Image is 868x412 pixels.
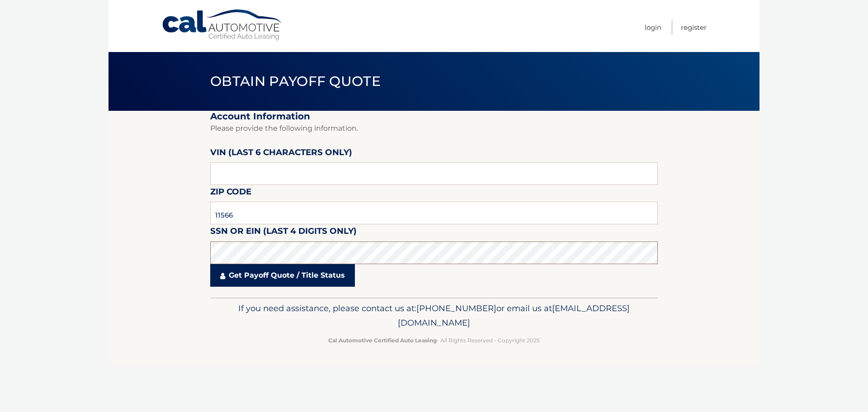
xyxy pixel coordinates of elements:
[645,20,661,35] a: Login
[328,337,437,344] strong: Cal Automotive Certified Auto Leasing
[210,224,357,241] label: SSN or EIN (last 4 digits only)
[210,73,381,90] span: Obtain Payoff Quote
[210,111,658,122] h2: Account Information
[210,185,251,202] label: Zip Code
[210,146,352,162] label: VIN (last 6 characters only)
[210,264,355,287] a: Get Payoff Quote / Title Status
[161,9,283,41] a: Cal Automotive
[216,301,652,330] p: If you need assistance, please contact us at: or email us at
[681,20,707,35] a: Register
[416,303,496,313] span: [PHONE_NUMBER]
[210,122,658,135] p: Please provide the following information.
[216,336,652,345] p: - All Rights Reserved - Copyright 2025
